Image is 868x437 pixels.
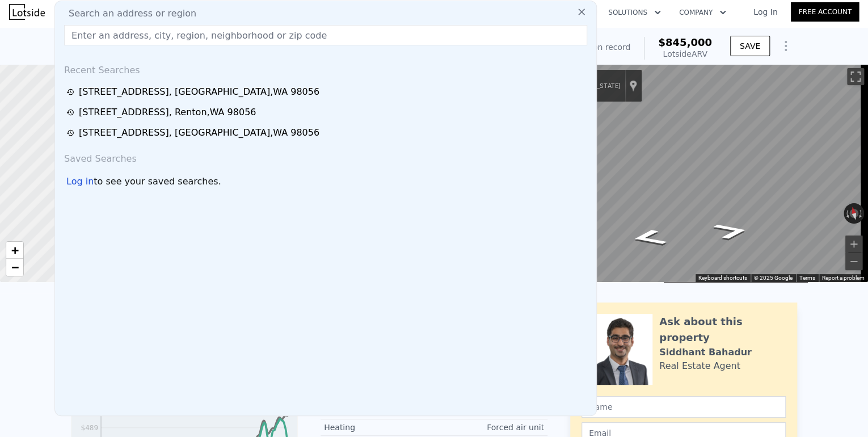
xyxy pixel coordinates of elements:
a: Free Account [791,2,859,22]
a: [STREET_ADDRESS], [GEOGRAPHIC_DATA],WA 98056 [66,126,588,140]
path: Go East, SE 104th St [698,218,764,243]
span: to see your saved searches. [94,175,221,188]
span: © 2025 Google [754,275,793,281]
div: Real Estate Agent [659,359,740,373]
div: Siddhant Bahadur [659,346,752,359]
input: Enter an address, city, region, neighborhood or zip code [64,25,587,45]
div: Map [519,64,868,282]
tspan: $489 [81,424,98,432]
span: $845,000 [658,36,712,48]
button: Zoom in [845,236,862,253]
button: Show Options [774,35,797,57]
button: Reset the view [847,203,860,225]
button: Zoom out [845,253,862,270]
a: [STREET_ADDRESS], [GEOGRAPHIC_DATA],WA 98056 [66,85,588,99]
a: Zoom in [6,242,23,259]
button: Rotate clockwise [858,203,865,224]
a: Terms (opens in new tab) [799,275,815,281]
input: Name [582,396,786,418]
button: Toggle fullscreen view [847,68,864,85]
div: Street View [519,64,868,282]
div: Ask about this property [659,314,786,346]
a: [STREET_ADDRESS], Renton,WA 98056 [66,106,588,119]
div: [STREET_ADDRESS] , Renton , WA 98056 [79,106,256,119]
div: Forced air unit [434,422,544,433]
button: Keyboard shortcuts [698,274,747,282]
div: Saved Searches [60,143,592,170]
div: [STREET_ADDRESS] , [GEOGRAPHIC_DATA] , WA 98056 [79,126,319,140]
path: Go West, SE 104th St [616,225,681,250]
button: Rotate counterclockwise [844,203,850,224]
a: Zoom out [6,259,23,276]
span: Search an address or region [60,7,196,20]
button: Solutions [599,2,670,23]
span: + [11,243,19,257]
button: Company [670,2,735,23]
div: Log in [66,175,94,188]
button: SAVE [730,36,770,56]
a: Show location on map [629,79,637,92]
div: Heating [324,422,434,433]
div: Lotside ARV [658,48,712,60]
div: [STREET_ADDRESS] , [GEOGRAPHIC_DATA] , WA 98056 [79,85,319,99]
div: Recent Searches [60,54,592,82]
img: Lotside [9,4,45,20]
span: − [11,260,19,274]
a: Report a problem [822,275,865,281]
a: Log In [740,6,791,18]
